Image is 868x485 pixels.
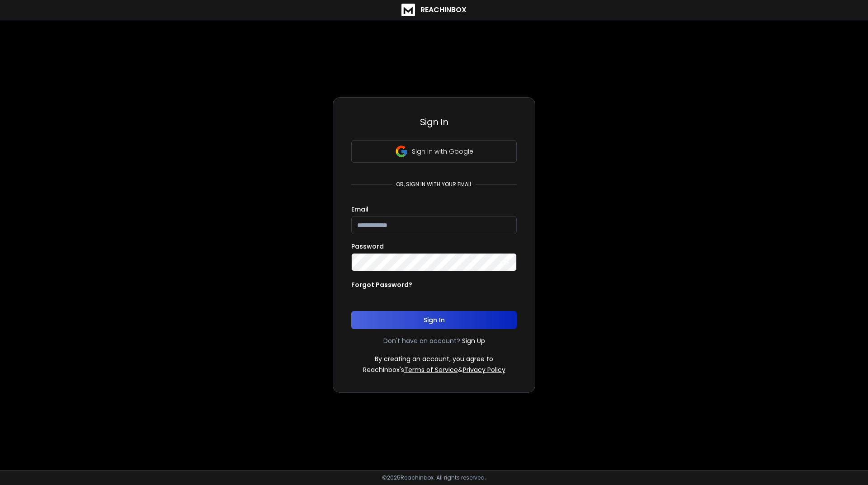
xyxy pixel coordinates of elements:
[363,365,505,374] p: ReachInbox's &
[351,206,368,212] label: Email
[401,4,467,16] a: ReachInbox
[375,354,493,363] p: By creating an account, you agree to
[351,243,384,250] label: Password
[351,311,517,329] button: Sign In
[404,365,458,374] a: Terms of Service
[351,280,412,289] p: Forgot Password?
[463,365,505,374] a: Privacy Policy
[412,147,473,156] p: Sign in with Google
[392,181,476,188] p: or, sign in with your email
[382,474,486,481] p: © 2025 Reachinbox. All rights reserved.
[383,336,460,345] p: Don't have an account?
[351,116,517,128] h3: Sign In
[351,140,517,163] button: Sign in with Google
[420,5,467,15] h1: ReachInbox
[462,336,485,345] a: Sign Up
[401,4,415,16] img: logo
